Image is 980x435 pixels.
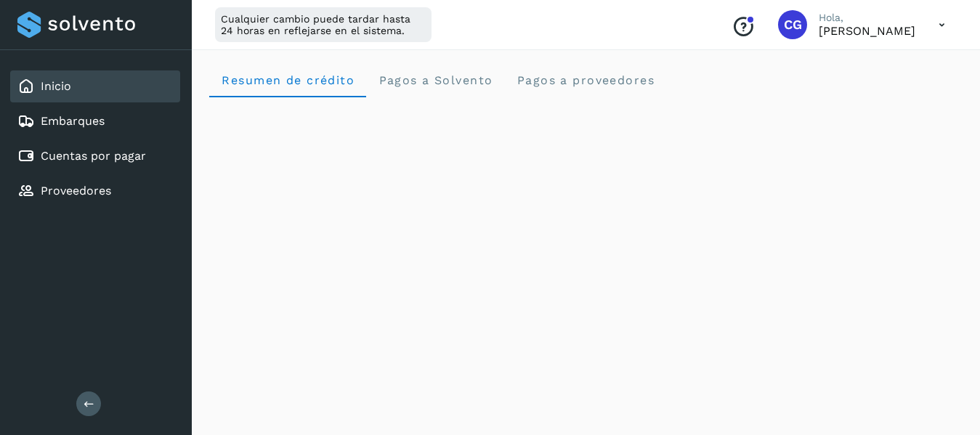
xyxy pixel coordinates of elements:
[10,70,180,102] div: Inicio
[215,7,432,42] div: Cualquier cambio puede tardar hasta 24 horas en reflejarse en el sistema.
[41,79,71,93] a: Inicio
[10,105,180,137] div: Embarques
[221,73,355,87] span: Resumen de crédito
[41,184,111,198] a: Proveedores
[41,114,105,128] a: Embarques
[819,12,915,24] p: Hola,
[41,149,146,163] a: Cuentas por pagar
[10,175,180,207] div: Proveedores
[516,73,655,87] span: Pagos a proveedores
[10,140,180,172] div: Cuentas por pagar
[378,73,493,87] span: Pagos a Solvento
[819,24,915,38] p: Carlos Gomez Martinez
